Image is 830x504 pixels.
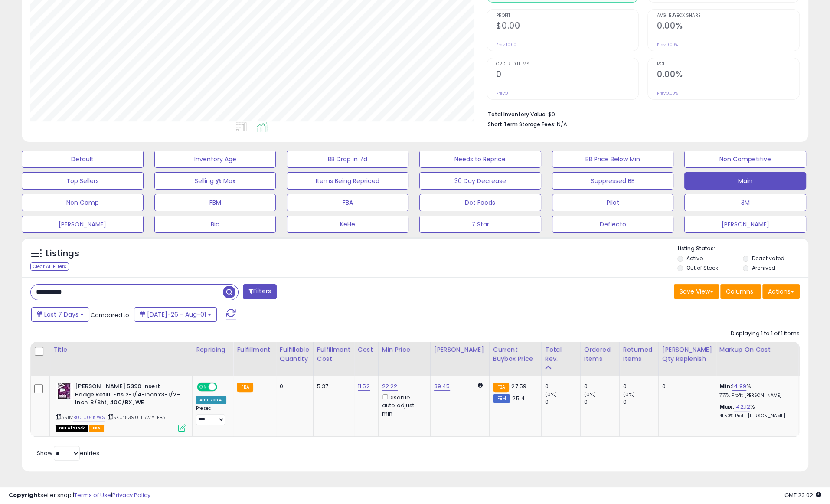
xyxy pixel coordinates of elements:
span: N/A [557,120,567,128]
button: BB Price Below Min [552,151,674,168]
button: 7 Star [419,216,541,233]
h2: $0.00 [496,21,638,33]
i: Calculated using Dynamic Max Price. [478,383,483,388]
div: Ordered Items [584,345,616,363]
button: Pilot [552,194,674,211]
div: 5.37 [317,383,347,390]
h5: Listings [46,248,79,260]
button: [PERSON_NAME] [684,216,806,233]
button: FBA [287,194,408,211]
div: [PERSON_NAME] Qty Replenish [662,345,712,363]
b: Min: [719,382,732,390]
small: Prev: 0.00% [657,42,678,47]
small: Prev: 0 [496,91,508,96]
div: Repricing [196,345,229,354]
button: Inventory Age [154,151,276,168]
span: Show: entries [37,449,99,457]
span: | SKU: 5390-1-AVY-FBA [106,414,166,421]
span: OFF [216,383,230,391]
button: Selling @ Max [154,172,276,190]
div: % [719,403,791,419]
div: Clear All Filters [30,262,69,271]
a: 142.12 [734,403,750,411]
div: 0 [545,383,580,390]
small: FBA [237,383,253,392]
h2: 0.00% [657,21,799,33]
a: Terms of Use [74,491,111,499]
p: 41.50% Profit [PERSON_NAME] [719,413,791,419]
div: 0 [623,398,658,406]
button: Main [684,172,806,190]
div: [PERSON_NAME] [434,345,486,354]
div: Disable auto adjust min [382,393,424,418]
div: Total Rev. [545,345,577,363]
span: ROI [657,62,799,67]
label: Deactivated [752,255,784,262]
li: $0 [488,108,793,119]
label: Archived [752,264,775,272]
b: Total Inventory Value: [488,111,547,118]
span: Compared to: [91,311,131,319]
label: Active [686,255,703,262]
button: Dot Foods [419,194,541,211]
button: [PERSON_NAME] [22,216,144,233]
button: 3M [684,194,806,211]
small: FBM [493,394,510,403]
small: FBA [493,383,509,392]
div: % [719,383,791,399]
span: 25.4 [512,394,525,403]
div: Title [53,345,189,354]
div: 0 [623,383,658,390]
a: 14.99 [732,382,746,391]
div: seller snap | | [9,491,150,500]
span: Last 7 Days [44,310,78,319]
button: Suppressed BB [552,172,674,190]
small: Prev: 0.00% [657,91,678,96]
button: Top Sellers [22,172,144,190]
div: Fulfillment Cost [317,345,350,363]
div: 0 [545,398,580,406]
a: 22.22 [382,382,398,391]
button: Columns [720,284,761,299]
strong: Copyright [9,491,40,499]
p: Listing States: [677,245,808,253]
span: 2025-08-10 23:02 GMT [784,491,821,499]
img: 51nzB0bCFuL._SL40_.jpg [56,383,73,400]
button: Filters [243,284,277,299]
b: [PERSON_NAME] 5390 Insert Badge Refill, Fits 2-1/4-Inch x3-1/2-Inch, 8/Sht, 400/BX, WE [75,383,180,409]
div: 0 [584,383,619,390]
button: KeHe [287,216,408,233]
button: Last 7 Days [31,307,89,322]
a: B00U04K1WS [73,414,105,421]
button: BB Drop in 7d [287,151,408,168]
div: Preset: [196,406,226,425]
button: Save View [674,284,719,299]
a: 39.45 [434,382,450,391]
span: Ordered Items [496,62,638,67]
button: 30 Day Decrease [419,172,541,190]
div: Cost [358,345,375,354]
th: The percentage added to the cost of goods (COGS) that forms the calculator for Min & Max prices. [716,342,798,376]
button: FBM [154,194,276,211]
div: ASIN: [56,383,186,431]
span: ON [198,383,209,391]
a: Privacy Policy [112,491,150,499]
b: Max: [719,403,735,411]
small: (0%) [584,391,596,398]
div: 0 [280,383,307,390]
button: Bic [154,216,276,233]
b: Short Term Storage Fees: [488,121,556,128]
button: Non Comp [22,194,144,211]
button: Actions [762,284,800,299]
div: Amazon AI [196,396,226,404]
div: Min Price [382,345,427,354]
span: 27.59 [511,382,526,390]
span: Profit [496,13,638,18]
button: Items Being Repriced [287,172,408,190]
span: [DATE]-26 - Aug-01 [147,310,206,319]
p: 7.77% Profit [PERSON_NAME] [719,393,791,399]
span: FBA [89,425,104,432]
button: Needs to Reprice [419,151,541,168]
small: (0%) [545,391,557,398]
a: 11.52 [358,382,370,391]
